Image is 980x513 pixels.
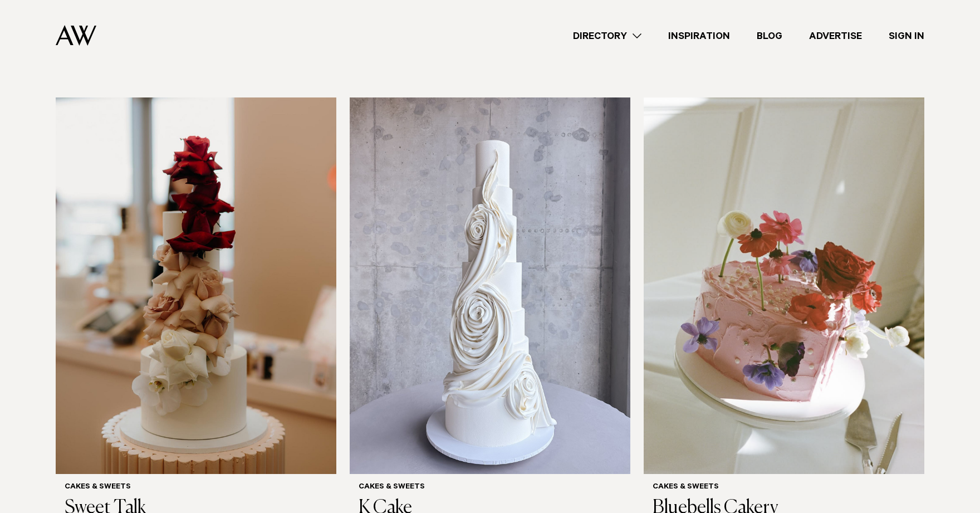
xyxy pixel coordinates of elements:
[56,97,336,474] img: Auckland Weddings Cakes & Sweets | Sweet Talk
[350,97,630,474] img: Auckland Weddings Cakes & Sweets | K Cake
[644,97,924,474] img: Auckland Weddings Cakes & Sweets | Bluebells Cakery
[56,25,96,46] img: Auckland Weddings Logo
[359,483,621,492] h6: Cakes & Sweets
[875,28,938,43] a: Sign In
[653,483,915,492] h6: Cakes & Sweets
[796,28,875,43] a: Advertise
[560,28,655,43] a: Directory
[743,28,796,43] a: Blog
[65,483,327,492] h6: Cakes & Sweets
[655,28,743,43] a: Inspiration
